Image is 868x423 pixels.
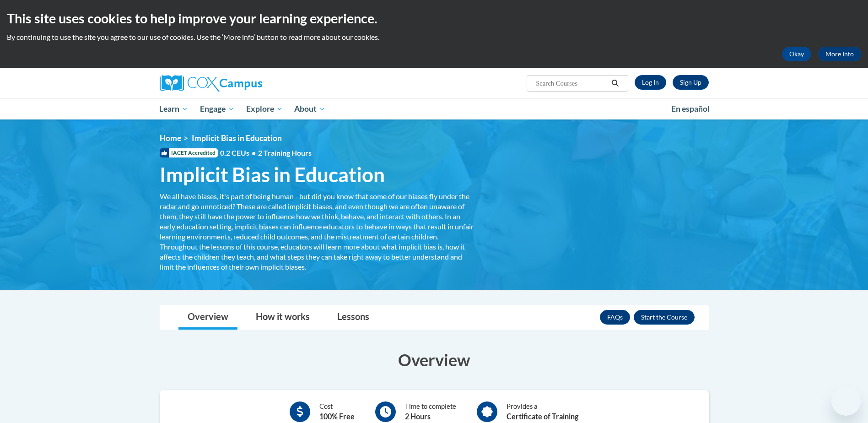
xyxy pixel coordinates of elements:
[246,103,283,114] span: Explore
[635,75,666,90] a: Log In
[405,401,456,422] div: Time to complete
[535,78,608,89] input: Search Courses
[220,148,312,158] span: 0.2 CEUs
[818,47,861,61] a: More Info
[160,75,262,92] img: Cox Campus
[154,98,194,119] a: Learn
[600,310,630,325] a: FAQs
[671,104,710,114] span: En español
[507,401,578,422] div: Provides a
[608,78,622,89] button: Search
[831,386,861,416] iframe: Button to launch messaging window
[507,412,578,421] b: Certificate of Training
[7,32,861,42] p: By continuing to use the site you agree to our use of cookies. Use the ‘More info’ button to read...
[673,75,709,90] a: Register
[7,9,861,27] h2: This site uses cookies to help improve your learning experience.
[194,98,240,119] a: Engage
[146,98,722,119] div: Main menu
[665,99,716,119] a: En español
[160,148,218,157] span: IACET Accredited
[247,305,319,330] a: How it works
[258,148,312,157] span: 2 Training Hours
[160,75,334,92] a: Cox Campus
[200,103,234,114] span: Engage
[782,47,811,61] button: Okay
[160,348,709,371] h3: Overview
[252,148,256,157] span: •
[328,305,378,330] a: Lessons
[319,412,355,421] b: 100% Free
[294,103,325,114] span: About
[319,401,355,422] div: Cost
[634,310,695,325] button: Enroll
[160,163,385,187] span: Implicit Bias in Education
[288,98,331,119] a: About
[178,305,237,330] a: Overview
[160,133,181,143] a: Home
[159,103,188,114] span: Learn
[240,98,289,119] a: Explore
[160,191,475,272] div: We all have biases, it's part of being human - but did you know that some of our biases fly under...
[405,412,431,421] b: 2 Hours
[192,133,282,143] span: Implicit Bias in Education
